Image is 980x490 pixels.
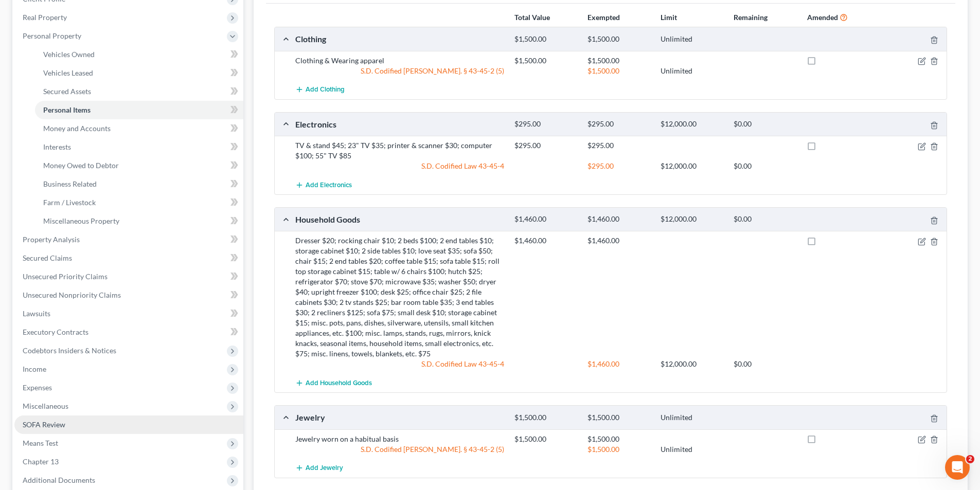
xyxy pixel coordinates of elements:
span: Add Electronics [306,181,352,189]
a: Business Related [35,175,243,193]
div: TV & stand $45; 23" TV $35; printer & scanner $30; computer $100; 55" TV $85 [290,140,509,161]
span: Vehicles Leased [43,68,93,77]
button: Add Jewelry [295,459,343,478]
strong: Amended [807,13,838,22]
span: Lawsuits [23,309,50,318]
span: Additional Documents [23,476,95,484]
div: $0.00 [728,214,801,224]
span: Add Clothing [306,86,345,94]
span: Add Household Goods [306,379,372,387]
a: Farm / Livestock [35,193,243,212]
a: Property Analysis [14,230,243,249]
span: Farm / Livestock [43,198,96,207]
div: $295.00 [509,119,582,129]
div: Unlimited [655,34,728,44]
div: $1,500.00 [582,34,655,44]
div: $1,500.00 [509,434,582,444]
div: Dresser $20; rocking chair $10; 2 beds $100; 2 end tables $10; storage cabinet $10; 2 side tables... [290,235,509,359]
div: $1,500.00 [582,413,655,423]
div: $0.00 [728,161,801,171]
span: SOFA Review [23,420,65,429]
div: Unlimited [655,66,728,76]
span: Unsecured Nonpriority Claims [23,291,121,299]
div: Household Goods [290,214,509,225]
div: $295.00 [509,140,582,151]
div: $12,000.00 [655,119,728,129]
a: SOFA Review [14,415,243,434]
a: Interests [35,138,243,156]
div: $0.00 [728,119,801,129]
span: Property Analysis [23,235,80,244]
strong: Total Value [514,13,550,22]
a: Personal Items [35,101,243,119]
span: Money Owed to Debtor [43,161,119,170]
div: $1,500.00 [509,34,582,44]
div: $1,460.00 [509,214,582,224]
span: Executory Contracts [23,328,88,336]
button: Add Clothing [295,80,345,99]
span: Real Property [23,13,67,22]
div: $1,500.00 [582,66,655,76]
a: Secured Claims [14,249,243,267]
div: $0.00 [728,359,801,369]
div: $12,000.00 [655,214,728,224]
div: Unlimited [655,444,728,455]
span: Money and Accounts [43,124,111,133]
strong: Limit [661,13,677,22]
div: Unlimited [655,413,728,423]
div: S.D. Codified [PERSON_NAME]. § 43-45-2 (5) [290,66,509,76]
span: Codebtors Insiders & Notices [23,346,116,355]
div: $1,500.00 [582,434,655,444]
div: $295.00 [582,119,655,129]
div: Electronics [290,119,509,130]
div: $1,460.00 [509,235,582,246]
div: $1,500.00 [509,56,582,66]
a: Vehicles Owned [35,45,243,64]
span: Interests [43,142,71,151]
div: $1,460.00 [582,235,655,246]
div: S.D. Codified Law 43-45-4 [290,359,509,369]
strong: Exempted [587,13,620,22]
div: S.D. Codified Law 43-45-4 [290,161,509,171]
div: $1,460.00 [582,359,655,369]
div: Clothing & Wearing apparel [290,56,509,66]
span: Secured Assets [43,87,91,96]
a: Unsecured Nonpriority Claims [14,286,243,304]
div: $12,000.00 [655,161,728,171]
span: Means Test [23,439,58,447]
div: $295.00 [582,161,655,171]
div: $1,500.00 [582,444,655,455]
a: Secured Assets [35,82,243,101]
a: Lawsuits [14,304,243,323]
div: $295.00 [582,140,655,151]
span: 2 [966,455,974,463]
span: Expenses [23,383,52,392]
span: Secured Claims [23,253,72,262]
iframe: Intercom live chat [945,455,970,480]
span: Business Related [43,179,97,188]
a: Executory Contracts [14,323,243,341]
span: Personal Items [43,105,91,114]
div: Jewelry worn on a habitual basis [290,434,509,444]
div: S.D. Codified [PERSON_NAME]. § 43-45-2 (5) [290,444,509,455]
div: $1,460.00 [582,214,655,224]
span: Miscellaneous [23,402,68,410]
span: Personal Property [23,31,81,40]
a: Miscellaneous Property [35,212,243,230]
button: Add Electronics [295,175,352,194]
div: Jewelry [290,412,509,423]
div: $1,500.00 [582,56,655,66]
div: $12,000.00 [655,359,728,369]
a: Vehicles Leased [35,64,243,82]
div: Clothing [290,33,509,44]
span: Vehicles Owned [43,50,95,59]
span: Income [23,365,46,373]
span: Miscellaneous Property [43,216,119,225]
span: Chapter 13 [23,457,59,466]
div: $1,500.00 [509,413,582,423]
strong: Remaining [734,13,768,22]
span: Add Jewelry [306,464,343,473]
a: Unsecured Priority Claims [14,267,243,286]
button: Add Household Goods [295,373,372,392]
span: Unsecured Priority Claims [23,272,108,281]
